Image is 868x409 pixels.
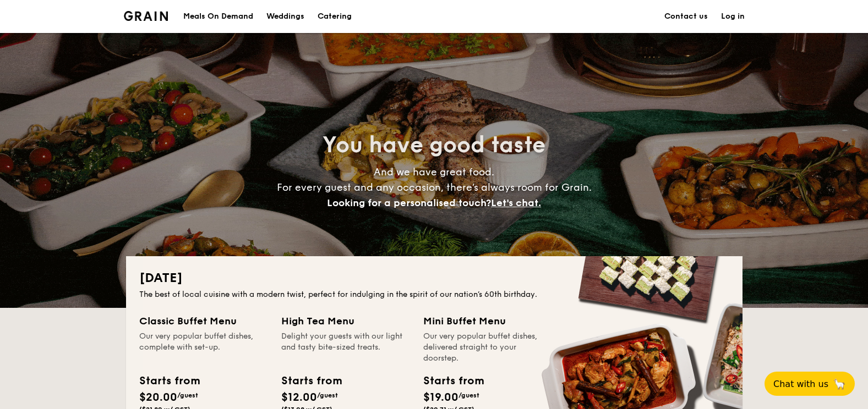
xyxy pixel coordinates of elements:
[177,391,198,399] span: /guest
[281,373,341,389] div: Starts from
[423,373,483,389] div: Starts from
[423,391,458,404] span: $19.00
[139,313,268,329] div: Classic Buffet Menu
[773,379,828,389] span: Chat with us
[323,132,545,158] span: You have good taste
[139,373,199,389] div: Starts from
[423,313,552,329] div: Mini Buffet Menu
[139,289,729,300] div: The best of local cuisine with a modern twist, perfect for indulging in the spirit of our nation’...
[491,197,541,209] span: Let's chat.
[317,391,338,399] span: /guest
[281,331,410,364] div: Delight your guests with our light and tasty bite-sized treats.
[139,391,177,404] span: $20.00
[281,391,317,404] span: $12.00
[327,197,491,209] span: Looking for a personalised touch?
[139,269,729,287] h2: [DATE]
[833,378,846,390] span: 🦙
[765,372,855,396] button: Chat with us🦙
[458,391,479,399] span: /guest
[139,331,268,364] div: Our very popular buffet dishes, complete with set-up.
[423,331,552,364] div: Our very popular buffet dishes, delivered straight to your doorstep.
[277,166,592,209] span: And we have great food. For every guest and any occasion, there’s always room for Grain.
[281,313,410,329] div: High Tea Menu
[124,11,168,21] img: Grain
[124,11,168,21] a: Logotype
